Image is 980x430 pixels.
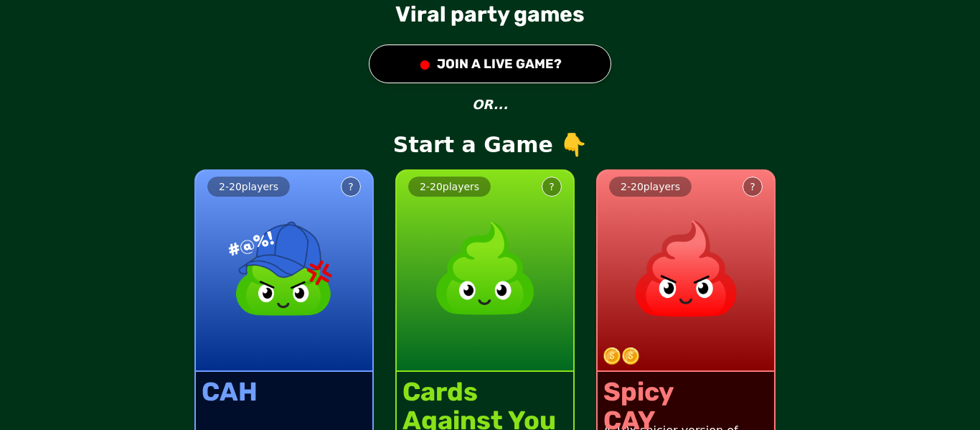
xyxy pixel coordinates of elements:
button: ? [542,177,562,197]
div: ? [750,179,755,194]
div: Spicy [603,378,674,406]
img: token [603,347,621,365]
div: ● [418,51,431,77]
img: product image [623,205,749,332]
button: ? [743,177,763,197]
p: OR... [472,95,508,115]
button: ●JOIN A LIVE GAME? [369,45,611,83]
div: CAH [202,378,258,406]
p: Start a Game 👇 [393,132,587,158]
div: ? [348,179,353,194]
span: 2 - 20 players [420,181,479,192]
div: ? [549,179,554,194]
img: product image [221,205,347,332]
button: ? [341,177,361,197]
span: 2 - 20 players [621,181,680,192]
img: product image [422,205,548,332]
div: Cards [402,378,556,406]
span: 2 - 20 players [219,181,278,192]
div: Viral party games [395,1,585,27]
img: token [622,347,639,365]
